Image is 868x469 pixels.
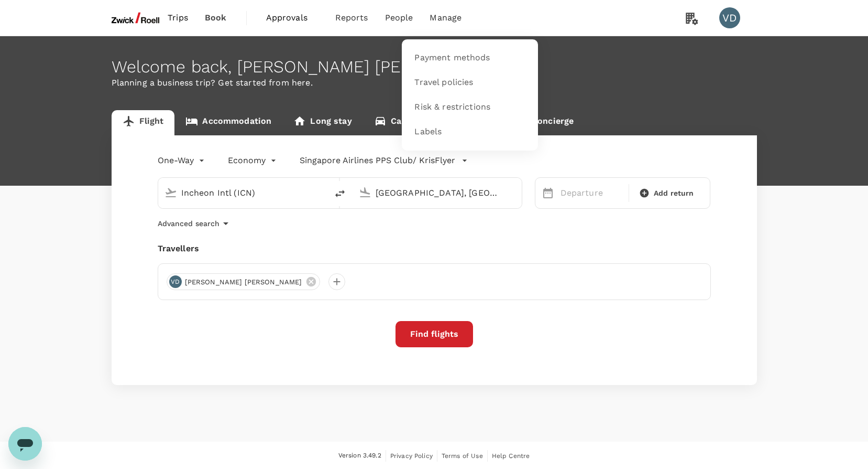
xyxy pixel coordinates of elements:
[335,12,368,24] span: Reports
[205,12,227,24] span: Book
[181,185,305,201] input: Depart from
[654,188,694,199] span: Add return
[112,6,160,29] img: ZwickRoell Pte. Ltd.
[395,321,473,347] button: Find flights
[168,12,188,24] span: Trips
[408,120,532,144] a: Labels
[390,450,433,462] a: Privacy Policy
[266,12,318,24] span: Approvals
[228,152,279,169] div: Economy
[408,70,532,95] a: Travel policies
[442,452,483,460] span: Terms of Use
[320,191,322,194] button: Open
[158,217,232,230] button: Advanced search
[327,181,353,206] button: delete
[719,7,740,28] div: VD
[300,154,455,167] p: Singapore Airlines PPS Club/ KrisFlyer
[414,101,490,113] span: Risk & restrictions
[414,126,442,138] span: Labels
[112,110,175,135] a: Flight
[158,242,711,255] div: Travellers
[158,152,207,169] div: One-Way
[174,110,282,135] a: Accommodation
[414,52,490,64] span: Payment methods
[169,275,182,288] div: VD
[408,95,532,120] a: Risk & restrictions
[167,273,320,290] div: VD[PERSON_NAME] [PERSON_NAME]
[179,277,309,287] span: [PERSON_NAME] [PERSON_NAME]
[390,452,433,460] span: Privacy Policy
[430,12,462,24] span: Manage
[414,77,473,89] span: Travel policies
[282,110,362,135] a: Long stay
[504,110,585,135] a: Concierge
[300,154,468,167] button: Singapore Airlines PPS Club/ KrisFlyer
[385,12,413,24] span: People
[514,191,517,194] button: Open
[442,450,483,462] a: Terms of Use
[158,218,219,229] p: Advanced search
[8,427,42,461] iframe: Schaltfläche zum Öffnen des Messaging-Fensters
[492,452,530,460] span: Help Centre
[112,57,757,77] div: Welcome back , [PERSON_NAME] [PERSON_NAME] .
[363,110,444,135] a: Car rental
[492,450,530,462] a: Help Centre
[376,185,500,201] input: Going to
[408,46,532,70] a: Payment methods
[561,187,622,199] p: Departure
[112,77,757,89] p: Planning a business trip? Get started from here.
[338,451,381,461] span: Version 3.49.2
